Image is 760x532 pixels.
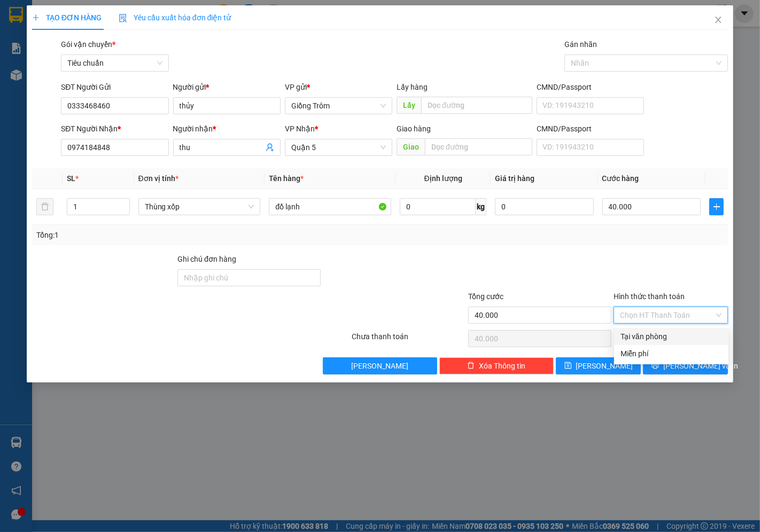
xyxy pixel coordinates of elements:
[614,292,685,301] label: Hình thức thanh toán
[61,123,168,135] div: SĐT Người Nhận
[61,40,115,49] span: Gói vận chuyển
[138,174,179,183] span: Đơn vị tính
[67,174,75,183] span: SL
[4,54,82,68] td: CR:
[173,123,281,135] div: Người nhận
[269,174,304,183] span: Tên hàng
[467,362,475,370] span: delete
[479,360,525,372] span: Xóa Thông tin
[537,123,644,135] div: CMND/Passport
[83,24,98,34] span: Hân
[153,73,159,85] span: 1
[556,357,641,374] button: save[PERSON_NAME]
[36,229,294,241] div: Tổng: 1
[17,56,43,66] span: 20.000
[652,362,659,370] span: printer
[476,198,486,215] span: kg
[119,14,127,22] img: icon
[495,198,593,215] input: 0
[576,360,633,372] span: [PERSON_NAME]
[537,81,644,93] div: CMND/Passport
[291,98,386,114] span: Giồng Trôm
[266,143,274,152] span: user-add
[4,12,81,22] p: Gửi từ:
[4,74,75,84] span: 1 - Gói nhỏ (CCCD)
[495,174,534,183] span: Giá trị hàng
[4,35,52,45] span: 0919515669
[177,255,236,263] label: Ghi chú đơn hàng
[351,331,468,349] div: Chưa thanh toán
[145,199,254,215] span: Thùng xốp
[4,24,21,34] span: Liên
[32,13,102,22] span: TẠO ĐƠN HÀNG
[269,198,391,215] input: VD: Bàn, Ghế
[83,35,131,45] span: 0837515669
[602,174,639,183] span: Cước hàng
[621,331,722,342] div: Tại văn phòng
[397,97,421,114] span: Lấy
[714,15,723,24] span: close
[397,138,425,155] span: Giao
[439,357,554,374] button: deleteXóa Thông tin
[177,269,321,286] input: Ghi chú đơn hàng
[285,124,315,133] span: VP Nhận
[397,124,431,133] span: Giao hàng
[285,81,392,93] div: VP gửi
[36,198,53,215] button: delete
[397,83,428,91] span: Lấy hàng
[82,54,159,68] td: CC:
[564,362,572,370] span: save
[61,81,168,93] div: SĐT Người Gửi
[323,357,437,374] button: [PERSON_NAME]
[643,357,728,374] button: printer[PERSON_NAME] và In
[468,292,503,301] span: Tổng cước
[425,138,532,155] input: Dọc đường
[424,174,462,183] span: Định lượng
[621,348,722,359] div: Miễn phí
[83,12,159,22] p: Nhận:
[30,12,75,22] span: Giồng Trôm
[173,81,281,93] div: Người gửi
[710,202,723,211] span: plus
[96,56,100,66] span: 0
[32,14,40,21] span: plus
[291,139,386,155] span: Quận 5
[105,12,133,22] span: Quận 5
[421,97,532,114] input: Dọc đường
[67,55,162,71] span: Tiêu chuẩn
[564,40,597,49] label: Gán nhãn
[352,360,409,372] span: [PERSON_NAME]
[141,74,153,84] span: SL:
[703,5,733,35] button: Close
[709,198,724,215] button: plus
[663,360,738,372] span: [PERSON_NAME] và In
[119,13,231,22] span: Yêu cầu xuất hóa đơn điện tử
